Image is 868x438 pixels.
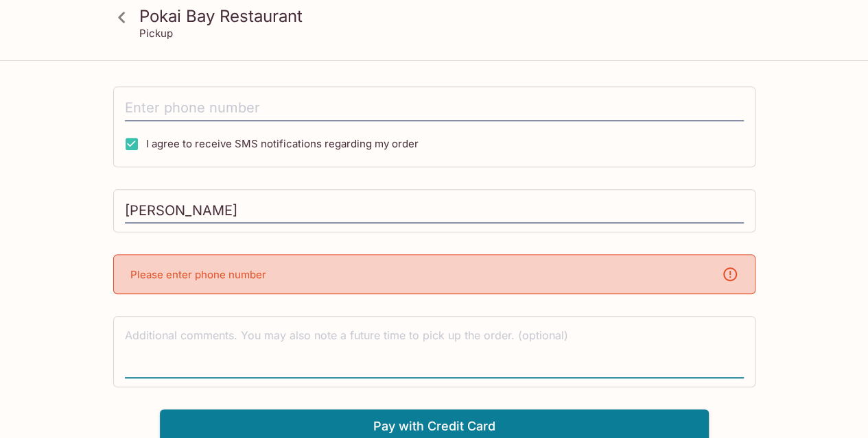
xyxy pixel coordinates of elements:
h3: Pokai Bay Restaurant [139,5,753,27]
span: I agree to receive SMS notifications regarding my order [146,137,419,150]
p: Please enter phone number [130,268,266,281]
p: Pickup [139,27,173,40]
input: Enter first and last name [125,198,744,224]
input: Enter phone number [125,95,744,121]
